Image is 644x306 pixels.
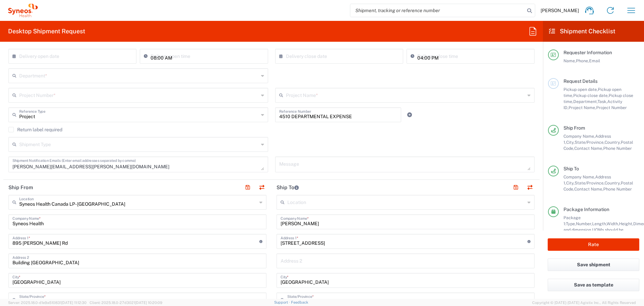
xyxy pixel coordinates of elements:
[563,166,579,171] span: Ship To
[563,215,581,226] span: Package 1:
[574,186,603,192] span: Contact Name,
[291,300,308,304] a: Feedback
[575,180,605,185] span: State/Province,
[8,301,87,305] span: Server: 2025.18.0-d1e9a510831
[569,105,596,110] span: Project Name,
[605,180,621,185] span: Country,
[573,93,609,98] span: Pickup close date,
[274,300,291,304] a: Support
[135,301,162,305] span: [DATE] 10:20:09
[548,238,639,251] button: Rate
[563,125,585,131] span: Ship From
[90,301,162,305] span: Client: 2025.18.0-27d3021
[576,58,589,63] span: Phone,
[549,27,615,35] h2: Shipment Checklist
[596,105,627,110] span: Project Number
[603,186,632,192] span: Phone Number
[605,140,621,145] span: Country,
[61,301,87,305] span: [DATE] 11:12:30
[619,221,633,226] span: Height,
[566,140,575,145] span: City,
[563,207,609,212] span: Package Information
[575,140,605,145] span: State/Province,
[607,221,619,226] span: Width,
[589,58,600,63] span: Email
[350,4,525,17] input: Shipment, tracking or reference number
[548,279,639,291] button: Save as template
[8,127,62,132] label: Return label required
[541,7,579,13] span: [PERSON_NAME]
[598,99,607,104] span: Task,
[592,221,607,226] span: Length,
[563,78,598,84] span: Request Details
[603,146,632,151] span: Phone Number
[277,184,299,191] h2: Ship To
[8,27,85,35] h2: Desktop Shipment Request
[563,50,612,55] span: Requester Information
[576,221,592,226] span: Number,
[563,87,598,92] span: Pickup open date,
[566,221,576,226] span: Type,
[405,110,414,120] a: Add Reference
[573,99,598,104] span: Department,
[566,180,575,185] span: City,
[548,259,639,271] button: Save shipment
[563,134,595,139] span: Company Name,
[563,58,576,63] span: Name,
[574,146,603,151] span: Contact Name,
[8,184,33,191] h2: Ship From
[532,300,636,306] span: Copyright © [DATE]-[DATE] Agistix Inc., All Rights Reserved
[563,174,595,179] span: Company Name,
